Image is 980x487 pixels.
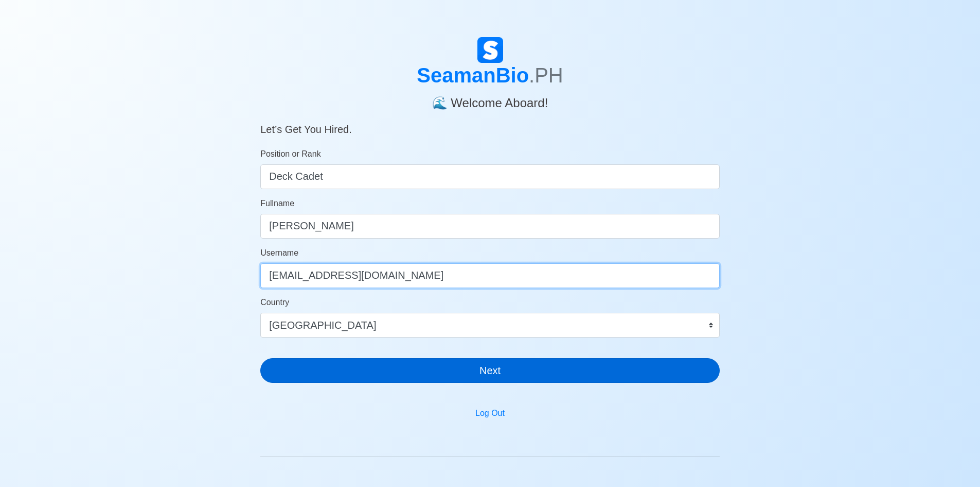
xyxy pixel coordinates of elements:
[260,164,720,189] input: ex. 2nd Officer w/Master License
[260,248,298,257] span: Username
[529,64,563,87] span: .PH
[260,88,720,111] h4: 🌊 Welcome Aboard!
[260,63,720,88] h1: SeamanBio
[260,149,320,158] span: Position or Rank
[260,358,720,383] button: Next
[260,214,720,239] input: Your Fullname
[477,37,503,63] img: Logo
[260,111,720,136] h5: Let’s Get You Hired.
[469,404,511,423] button: Log Out
[260,199,294,208] span: Fullname
[260,296,289,309] label: Country
[260,263,720,288] input: Ex. donaldcris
